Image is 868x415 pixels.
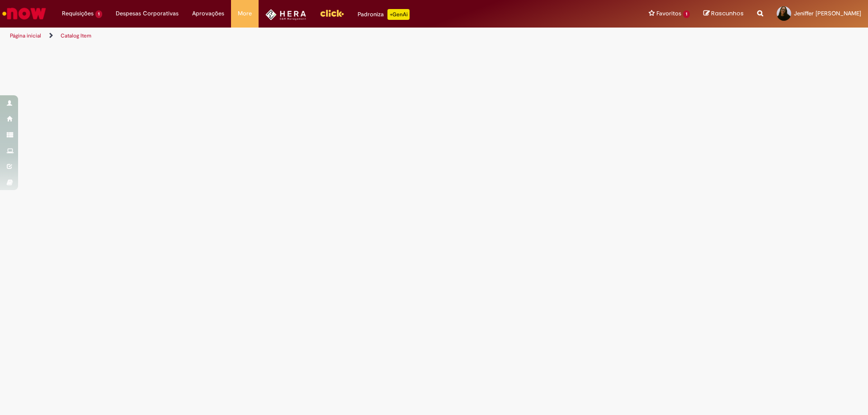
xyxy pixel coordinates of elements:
[683,10,690,18] span: 1
[703,9,744,18] a: Rascunhos
[95,10,102,18] span: 1
[387,9,410,20] p: +GenAi
[358,9,410,20] div: Padroniza
[62,9,94,18] span: Requisições
[1,5,47,23] img: ServiceNow
[794,9,861,17] span: Jeniffer [PERSON_NAME]
[238,9,252,18] span: More
[192,9,224,18] span: Aprovações
[7,28,572,44] ul: Trilhas de página
[656,9,681,18] span: Favoritos
[116,9,179,18] span: Despesas Corporativas
[61,32,91,39] a: Catalog Item
[711,9,744,18] span: Rascunhos
[265,9,307,20] img: HeraLogo.png
[10,32,41,39] a: Página inicial
[320,6,344,20] img: click_logo_yellow_360x200.png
